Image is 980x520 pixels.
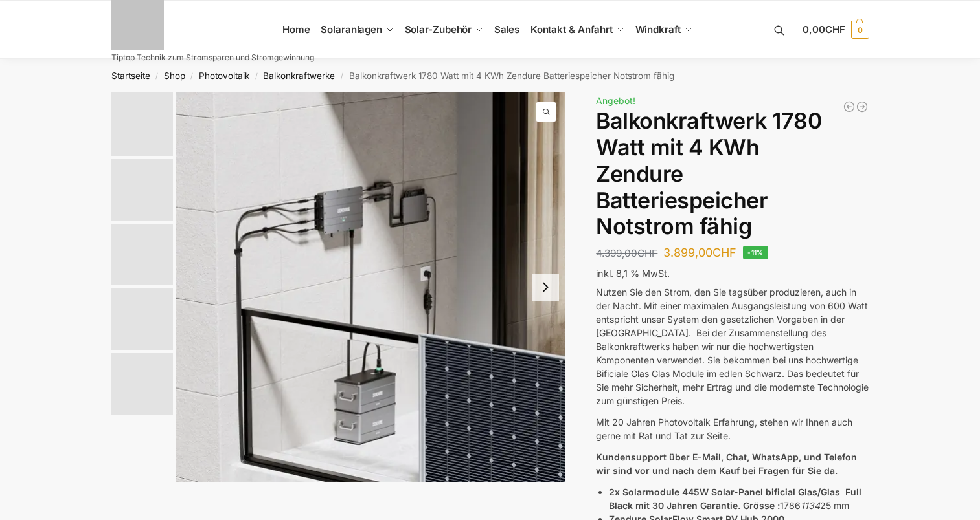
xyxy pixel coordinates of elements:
[199,70,249,81] a: Photovoltaik
[525,1,630,59] a: Kontakt & Anfahrt
[111,288,173,350] img: Maysun
[780,500,849,511] span: 1786 25 mm
[530,23,613,36] span: Kontakt & Anfahrt
[315,1,399,59] a: Solaranlagen
[609,486,861,511] strong: 2x Solarmodule 445W Solar-Panel bificial Glas/Glas Full Black mit 30 Jahren Garantie. Grösse :
[111,353,173,415] img: solakon-balkonkraftwerk-890-800w-2-x-445wp-module-growatt-neo-800m-x-growatt-noah-2000-schuko-kab...
[150,71,164,81] span: /
[249,71,263,81] span: /
[176,92,566,482] a: Zendure-solar-flow-Batteriespeicher für BalkonkraftwerkeZnedure solar flow Batteriespeicher fuer ...
[185,71,199,81] span: /
[321,23,382,36] span: Solaranlagen
[494,23,520,36] span: Sales
[596,285,869,407] p: Nutzen Sie den Strom, den Sie tagsüber produzieren, auch in der Nacht. Mit einer maximalen Ausgan...
[596,108,869,240] h1: Balkonkraftwerk 1780 Watt mit 4 KWh Zendure Batteriespeicher Notstrom fähig
[111,159,173,221] img: Zendure-solar-flow-Batteriespeicher für Balkonkraftwerke
[596,415,869,442] p: Mit 20 Jahren Photovoltaik Erfahrung, stehen wir Ihnen auch gerne mit Rat und Tat zur Seite.
[164,70,185,81] a: Shop
[596,95,635,106] span: Angebot!
[488,1,525,59] a: Sales
[263,70,335,81] a: Balkonkraftwerke
[801,500,820,511] em: 1134
[111,224,173,285] img: Zendure Batteriespeicher-wie anschliessen
[532,274,559,301] button: Next slide
[111,54,314,61] p: Tiptop Technik zum Stromsparen und Stromgewinnung
[856,100,869,113] a: Balkonkraftwerk 900/600 Watt bificial Glas/Glas
[111,70,150,81] a: Startseite
[637,247,657,259] span: CHF
[743,246,768,259] span: -11%
[176,92,566,482] img: Zendure-solar-flow-Batteriespeicher für Balkonkraftwerke
[825,23,845,36] span: CHF
[88,59,892,92] nav: Breadcrumb
[635,23,681,36] span: Windkraft
[851,21,869,39] span: 0
[803,10,869,49] a: 0,00CHF 0
[803,23,845,36] span: 0,00
[335,71,348,81] span: /
[663,246,736,259] bdi: 3.899,00
[399,1,488,59] a: Solar-Zubehör
[596,247,657,259] bdi: 4.399,00
[630,1,698,59] a: Windkraft
[596,451,857,476] strong: Kundensupport über E-Mail, Chat, WhatsApp, und Telefon wir sind vor und nach dem Kauf bei Fragen ...
[405,23,472,36] span: Solar-Zubehör
[111,92,173,156] img: Zendure-solar-flow-Batteriespeicher für Balkonkraftwerke
[596,268,670,279] span: inkl. 8,1 % MwSt.
[843,100,856,113] a: Flexible Solarpanels (2×120 W) & SolarLaderegler
[712,246,736,259] span: CHF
